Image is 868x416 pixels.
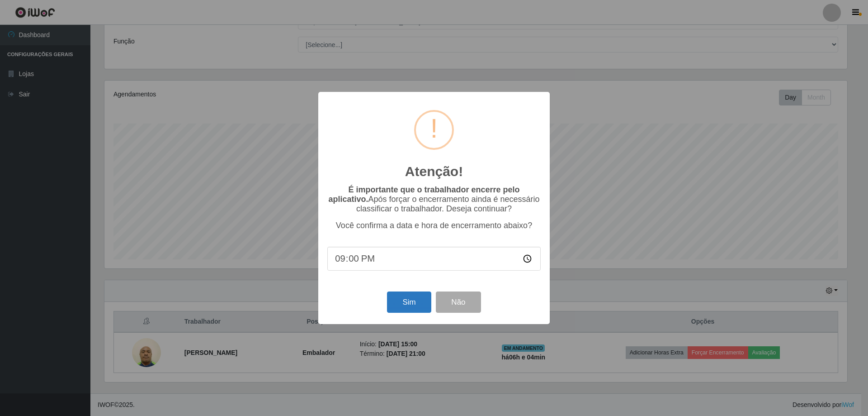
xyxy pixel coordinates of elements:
button: Não [436,292,481,313]
p: Após forçar o encerramento ainda é necessário classificar o trabalhador. Deseja continuar? [327,185,541,214]
h2: Atenção! [405,163,463,180]
button: Sim [387,292,431,313]
p: Você confirma a data e hora de encerramento abaixo? [327,221,541,230]
b: É importante que o trabalhador encerre pelo aplicativo. [328,185,519,204]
